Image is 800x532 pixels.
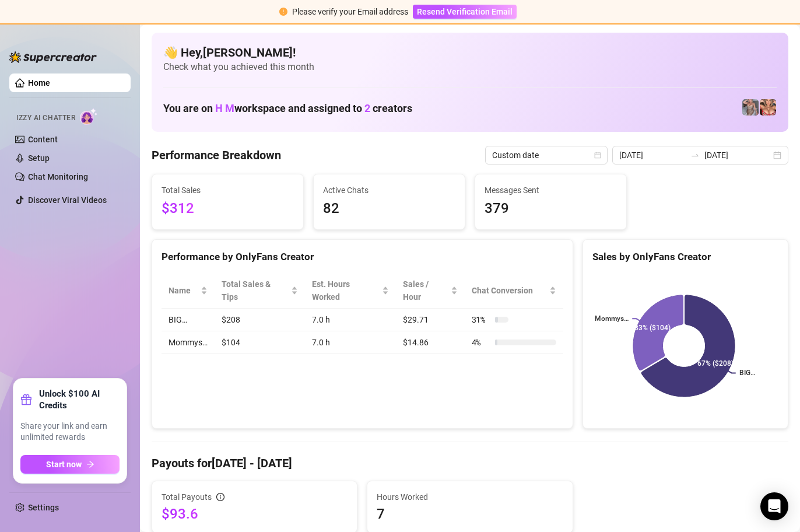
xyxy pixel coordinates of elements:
text: BIG… [739,369,755,377]
span: gift [20,394,32,405]
span: Hours Worked [377,491,563,503]
span: Total Sales & Tips [222,278,289,303]
a: Discover Viral Videos [28,195,107,205]
span: to [690,150,700,160]
span: 2 [364,102,370,114]
span: arrow-right [86,460,94,468]
span: Check what you achieved this month [163,61,777,73]
th: Name [162,273,215,309]
span: Custom date [492,146,601,164]
span: Messages Sent [485,184,617,197]
span: Active Chats [323,184,455,197]
span: 82 [323,198,455,220]
input: End date [704,149,771,162]
span: Name [169,284,198,297]
th: Sales / Hour [396,273,465,309]
img: pennylondonvip [742,99,759,116]
div: Sales by OnlyFans Creator [592,249,778,265]
a: Home [28,78,50,87]
span: $312 [162,198,294,220]
span: 379 [485,198,617,220]
td: $104 [215,331,305,354]
span: Resend Verification Email [417,7,513,16]
strong: Unlock $100 AI Credits [39,388,120,411]
span: $93.6 [162,505,348,523]
span: Share your link and earn unlimited rewards [20,421,120,443]
h1: You are on workspace and assigned to creators [163,102,412,115]
span: 31 % [472,313,490,326]
span: exclamation-circle [279,8,287,16]
span: H M [215,102,234,114]
span: swap-right [690,150,700,160]
a: Setup [28,153,50,163]
span: calendar [594,152,601,159]
div: Performance by OnlyFans Creator [162,249,563,265]
span: Total Sales [162,184,294,197]
span: Izzy AI Chatter [16,113,75,124]
div: Est. Hours Worked [312,278,380,303]
img: logo-BBDzfeDw.svg [9,51,97,63]
a: Content [28,135,58,144]
td: Mommys… [162,331,215,354]
td: $29.71 [396,309,465,331]
td: 7.0 h [305,331,396,354]
div: Please verify your Email address [292,5,408,18]
a: Settings [28,503,59,512]
input: Start date [619,149,686,162]
span: 7 [377,505,563,523]
img: pennylondon [760,99,776,116]
div: Open Intercom Messenger [760,492,788,520]
span: Chat Conversion [472,284,547,297]
span: Start now [46,460,82,469]
span: 4 % [472,336,490,349]
img: AI Chatter [80,108,98,125]
td: 7.0 h [305,309,396,331]
button: Resend Verification Email [413,5,517,19]
td: $14.86 [396,331,465,354]
h4: Payouts for [DATE] - [DATE] [152,455,788,471]
span: info-circle [216,493,224,501]
h4: 👋 Hey, [PERSON_NAME] ! [163,44,777,61]
th: Total Sales & Tips [215,273,305,309]
th: Chat Conversion [465,273,563,309]
td: BIG… [162,309,215,331]
td: $208 [215,309,305,331]
h4: Performance Breakdown [152,147,281,163]
a: Chat Monitoring [28,172,88,181]
button: Start nowarrow-right [20,455,120,474]
text: Mommys… [595,315,629,323]
span: Total Payouts [162,491,212,503]
span: Sales / Hour [403,278,448,303]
